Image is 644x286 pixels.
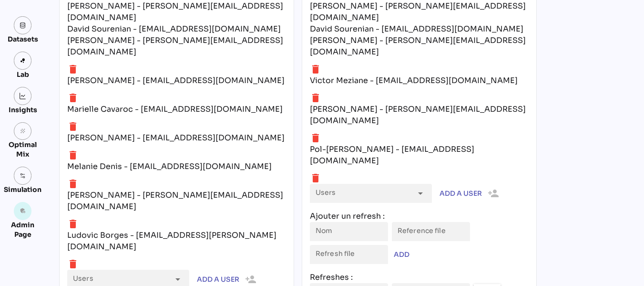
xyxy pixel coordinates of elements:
i: person_add [239,274,256,285]
i: delete [67,121,79,132]
div: Optimal Mix [4,140,41,159]
div: Melanie Denis - [EMAIL_ADDRESS][DOMAIN_NAME] [67,161,272,172]
button: ADD [392,247,411,262]
div: Ajouter un refresh : [310,211,529,222]
i: delete [67,258,79,270]
div: [PERSON_NAME] - [PERSON_NAME][EMAIL_ADDRESS][DOMAIN_NAME] [67,190,286,212]
span: Add a user [197,274,239,285]
i: delete [310,64,321,75]
i: delete [67,149,79,161]
div: Datasets [8,34,38,44]
div: Refreshes : [310,272,529,283]
i: admin_panel_settings [20,208,26,214]
div: Admin Page [4,220,41,239]
div: Lab [12,70,33,79]
div: Marielle Cavaroc - [EMAIL_ADDRESS][DOMAIN_NAME] [67,104,283,115]
i: person_add [482,188,499,199]
i: delete [67,218,79,230]
div: [PERSON_NAME] - [PERSON_NAME][EMAIL_ADDRESS][DOMAIN_NAME] [310,104,529,127]
img: settings.svg [20,172,26,179]
i: delete [310,172,321,184]
div: [PERSON_NAME] - [EMAIL_ADDRESS][DOMAIN_NAME] [67,75,285,86]
img: lab.svg [20,57,26,64]
i: arrow_drop_down [172,274,184,285]
div: [PERSON_NAME] - [PERSON_NAME][EMAIL_ADDRESS][DOMAIN_NAME] [310,0,529,23]
i: delete [310,92,321,104]
img: data.svg [20,22,26,29]
div: Victor Meziane - [EMAIL_ADDRESS][DOMAIN_NAME] [310,75,518,86]
span: Add a user [440,188,482,199]
div: David Sourenian - [EMAIL_ADDRESS][DOMAIN_NAME] [67,23,281,35]
span: ADD [394,249,409,260]
img: graph.svg [20,93,26,99]
button: Add a user [438,184,501,203]
div: [PERSON_NAME] - [PERSON_NAME][EMAIL_ADDRESS][DOMAIN_NAME] [310,35,529,58]
i: arrow_drop_down [415,188,426,199]
div: Simulation [4,185,41,194]
div: [PERSON_NAME] - [PERSON_NAME][EMAIL_ADDRESS][DOMAIN_NAME] [67,0,286,23]
input: Nom [316,222,382,241]
i: delete [67,178,79,190]
i: delete [310,132,321,144]
div: David Sourenian - [EMAIL_ADDRESS][DOMAIN_NAME] [310,23,523,35]
div: [PERSON_NAME] - [EMAIL_ADDRESS][DOMAIN_NAME] [67,132,285,144]
i: delete [67,64,79,75]
i: delete [67,92,79,104]
i: grain [20,128,26,135]
div: Pol-[PERSON_NAME] - [EMAIL_ADDRESS][DOMAIN_NAME] [310,144,529,167]
div: Insights [9,105,37,115]
div: Ludovic Borges - [EMAIL_ADDRESS][PERSON_NAME][DOMAIN_NAME] [67,230,286,253]
div: [PERSON_NAME] - [PERSON_NAME][EMAIL_ADDRESS][DOMAIN_NAME] [67,35,286,58]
